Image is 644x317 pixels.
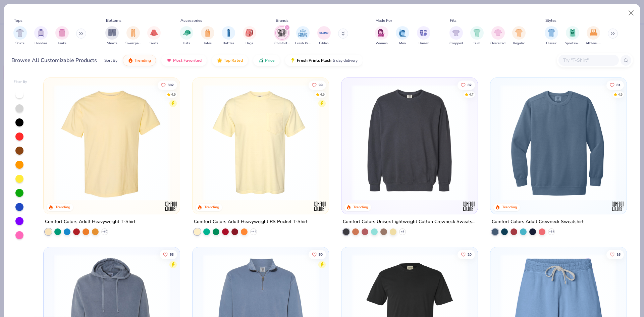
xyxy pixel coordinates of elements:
[222,26,235,46] div: filter for Bottles
[251,230,256,234] span: + 44
[55,26,69,46] button: filter button
[490,26,505,46] button: filter button
[497,85,620,201] img: 1f2d2499-41e0-44f5-b794-8109adf84418
[217,58,222,63] img: TopRated.gif
[147,26,161,46] div: filter for Skirts
[515,29,523,37] img: Regular Image
[150,29,158,37] img: Skirts Image
[201,26,214,46] div: filter for Totes
[319,28,329,38] img: Gildan Image
[399,41,406,46] span: Men
[396,26,409,46] button: filter button
[212,55,248,66] button: Top Rated
[285,55,363,66] button: Fresh Prints Flash5 day delivery
[513,41,525,46] span: Regular
[375,17,392,23] div: Made For
[375,26,388,46] div: filter for Women
[243,26,256,46] button: filter button
[183,41,190,46] span: Hats
[586,26,601,46] div: filter for Athleisure
[14,17,22,23] div: Tops
[161,55,207,66] button: Most Favorited
[616,253,621,256] span: 16
[297,58,331,63] span: Fresh Prints Flash
[492,218,584,226] div: Comfort Colors Adult Crewneck Sweatshirt
[452,29,460,37] img: Cropped Image
[106,17,121,23] div: Bottoms
[546,41,557,46] span: Classic
[458,80,475,90] button: Like
[618,92,623,97] div: 4.9
[37,29,45,37] img: Hoodies Image
[123,55,156,66] button: Trending
[180,26,193,46] button: filter button
[194,218,308,226] div: Comfort Colors Adult Heavyweight RS Pocket T-Shirt
[173,58,202,63] span: Most Favorited
[108,29,116,37] img: Shorts Image
[105,26,119,46] div: filter for Shorts
[204,29,211,37] img: Totes Image
[470,26,484,46] div: filter for Slim
[265,58,275,63] span: Price
[170,253,174,256] span: 53
[14,80,27,85] div: Filter By
[160,250,177,259] button: Like
[15,41,24,46] span: Shirts
[298,28,308,38] img: Fresh Prints Image
[201,26,214,46] button: filter button
[333,57,358,64] span: 5 day delivery
[590,29,597,37] img: Athleisure Image
[102,230,107,234] span: + 60
[295,26,311,46] div: filter for Fresh Prints
[548,29,555,37] img: Classic Image
[180,17,202,23] div: Accessories
[158,80,177,90] button: Like
[274,26,290,46] button: filter button
[16,29,24,37] img: Shirts Image
[611,200,624,213] img: Comfort Colors logo
[401,230,404,234] span: + 8
[343,218,476,226] div: Comfort Colors Unisex Lightweight Cotton Crewneck Sweatshirt
[253,55,280,66] button: Price
[419,41,429,46] span: Unisex
[569,29,576,37] img: Sportswear Image
[606,250,624,259] button: Like
[313,200,327,213] img: Comfort Colors logo
[129,29,137,37] img: Sweatpants Image
[277,28,287,38] img: Comfort Colors Image
[34,26,48,46] button: filter button
[319,83,323,87] span: 99
[625,7,638,19] button: Close
[469,92,474,97] div: 4.7
[107,41,117,46] span: Shorts
[104,57,117,63] div: Sort By
[246,41,253,46] span: Bags
[223,41,234,46] span: Bottles
[562,56,614,64] input: Try "T-Shirt"
[545,17,556,23] div: Styles
[58,41,66,46] span: Tanks
[147,26,161,46] button: filter button
[470,26,484,46] button: filter button
[13,26,27,46] button: filter button
[13,26,27,46] div: filter for Shirts
[376,41,388,46] span: Women
[512,26,526,46] div: filter for Regular
[417,26,430,46] button: filter button
[224,58,243,63] span: Top Rated
[105,26,119,46] button: filter button
[449,26,463,46] button: filter button
[396,26,409,46] div: filter for Men
[203,41,212,46] span: Totes
[58,29,66,37] img: Tanks Image
[322,85,445,201] img: f2707318-0607-4e9d-8b72-fe22b32ef8d9
[243,26,256,46] div: filter for Bags
[450,17,457,23] div: Fits
[135,58,151,63] span: Trending
[462,200,476,213] img: Comfort Colors logo
[375,26,388,46] button: filter button
[274,41,290,46] span: Comfort Colors
[473,29,481,37] img: Slim Image
[45,218,136,226] div: Comfort Colors Adult Heavyweight T-Shirt
[545,26,558,46] div: filter for Classic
